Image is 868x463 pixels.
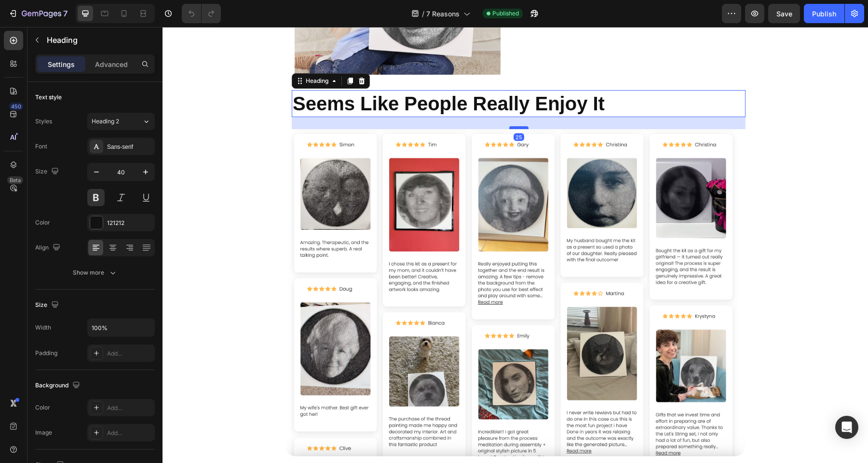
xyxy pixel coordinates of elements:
div: 450 [9,103,23,110]
div: Publish [812,9,836,19]
span: Save [776,10,792,18]
button: Heading 2 [87,113,155,130]
div: Color [35,403,50,412]
iframe: Design area [163,27,868,463]
div: Beta [7,176,23,184]
div: Show more [73,268,118,278]
div: Color [35,218,50,227]
div: Sans-serif [107,143,152,151]
span: / [422,9,424,19]
div: Open Intercom Messenger [835,416,858,439]
div: Add... [107,429,152,437]
div: Image [35,428,52,437]
div: Styles [35,117,52,126]
p: Advanced [95,59,128,69]
div: Padding [35,349,57,357]
p: 7 [63,8,68,19]
div: Add... [107,349,152,358]
div: Font [35,142,47,151]
span: 7 Reasons [426,9,460,19]
p: Settings [48,59,75,69]
span: Heading 2 [92,117,119,126]
div: Background [35,379,82,392]
button: Save [768,4,800,23]
div: Align [35,241,62,254]
div: Undo/Redo [182,4,221,23]
img: gempages_583712613708333908-2e5c4c0f-ec1a-4be4-9ab1-906086ac0eea.png [122,102,583,429]
button: Show more [35,264,155,281]
div: 25 [351,106,362,114]
div: Add... [107,404,152,412]
div: 121212 [107,219,152,227]
div: Size [35,299,61,312]
button: Publish [804,4,844,23]
div: Size [35,165,61,178]
div: Width [35,323,51,332]
div: Text style [35,93,62,102]
p: Heading [47,34,151,46]
input: Auto [88,319,154,336]
button: 7 [4,4,72,23]
span: Published [492,9,519,18]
